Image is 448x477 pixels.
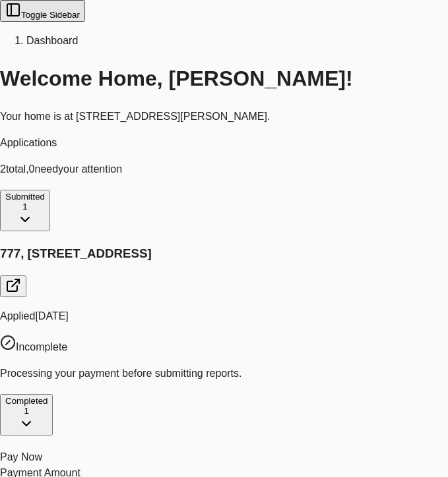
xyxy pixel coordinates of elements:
span: Completed [5,396,48,406]
span: Toggle Sidebar [21,10,80,20]
div: 1 [5,406,48,416]
span: Submitted [5,192,45,202]
div: 1 [5,202,45,211]
span: Dashboard [26,35,78,46]
span: Incomplete [16,341,67,352]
